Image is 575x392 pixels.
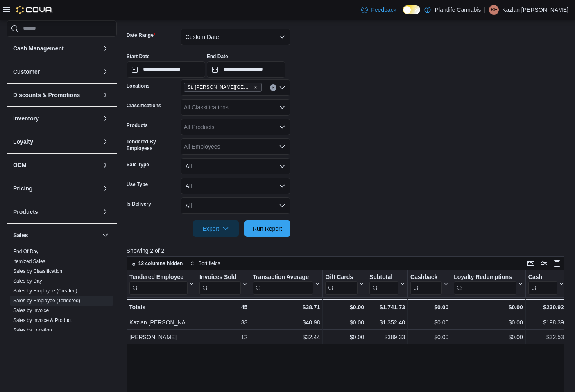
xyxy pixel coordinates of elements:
[129,332,194,342] div: [PERSON_NAME]
[181,197,290,214] button: All
[358,2,399,18] a: Feedback
[13,258,45,264] a: Itemized Sales
[198,260,220,267] span: Sort fields
[199,273,241,281] div: Invoices Sold
[410,302,448,312] div: $0.00
[484,5,486,15] p: |
[13,231,28,239] h3: Sales
[253,85,258,90] button: Remove St. Albert - Jensen Lakes from selection in this group
[13,114,39,122] h3: Inventory
[253,224,282,233] span: Run Report
[410,332,448,342] div: $0.00
[369,317,405,327] div: $1,352.40
[502,5,568,15] p: Kazlan [PERSON_NAME]
[325,317,364,327] div: $0.00
[13,278,42,284] span: Sales by Day
[454,302,523,312] div: $0.00
[127,201,151,207] label: Is Delivery
[270,84,276,91] button: Clear input
[13,327,52,333] a: Sales by Location
[100,113,110,123] button: Inventory
[127,138,177,152] label: Tendered By Employees
[325,273,364,294] button: Gift Cards
[199,273,241,294] div: Invoices Sold
[454,317,523,327] div: $0.00
[13,184,32,193] h3: Pricing
[410,273,442,281] div: Cashback
[13,68,99,76] button: Customer
[489,5,499,15] div: Kazlan Foisy-Lentz
[129,273,188,294] div: Tendered Employee
[129,302,194,312] div: Totals
[188,83,251,91] span: St. [PERSON_NAME][GEOGRAPHIC_DATA]
[13,114,99,122] button: Inventory
[13,268,62,274] span: Sales by Classification
[403,14,403,14] span: Dark Mode
[13,161,27,169] h3: OCM
[528,332,564,342] div: $32.53
[13,288,77,294] span: Sales by Employee (Created)
[184,83,262,92] span: St. Albert - Jensen Lakes
[371,6,396,14] span: Feedback
[127,258,186,268] button: 12 columns hidden
[410,317,448,327] div: $0.00
[127,83,150,89] label: Locations
[100,160,110,170] button: OCM
[435,5,481,15] p: Plantlife Cannabis
[13,268,62,274] a: Sales by Classification
[13,91,80,99] h3: Discounts & Promotions
[13,278,42,284] a: Sales by Day
[279,84,285,91] button: Open list of options
[369,273,398,294] div: Subtotal
[13,44,64,52] h3: Cash Management
[207,61,285,78] input: Press the down key to open a popover containing a calendar.
[279,143,285,150] button: Open list of options
[199,317,247,327] div: 33
[253,317,320,327] div: $40.98
[454,273,516,281] div: Loyalty Redemptions
[13,298,80,304] a: Sales by Employee (Tendered)
[253,332,320,342] div: $32.44
[526,258,536,268] button: Keyboard shortcuts
[253,273,313,294] div: Transaction Average
[369,302,405,312] div: $1,741.73
[279,104,285,111] button: Open list of options
[129,273,194,294] button: Tendered Employee
[138,260,183,267] span: 12 columns hidden
[199,273,247,294] button: Invoices Sold
[325,302,364,312] div: $0.00
[100,207,110,217] button: Products
[127,161,149,168] label: Sale Type
[13,138,99,146] button: Loyalty
[369,273,398,281] div: Subtotal
[13,231,99,239] button: Sales
[13,288,77,294] a: Sales by Employee (Created)
[127,32,156,39] label: Date Range
[13,308,49,313] a: Sales by Invoice
[13,249,38,254] a: End Of Day
[528,273,557,281] div: Cash
[207,53,228,60] label: End Date
[454,273,523,294] button: Loyalty Redemptions
[100,184,110,193] button: Pricing
[193,220,239,237] button: Export
[410,273,442,294] div: Cashback
[100,67,110,77] button: Customer
[13,184,99,193] button: Pricing
[129,317,194,327] div: Kazlan [PERSON_NAME]
[454,273,516,294] div: Loyalty Redemptions
[127,181,148,188] label: Use Type
[100,43,110,53] button: Cash Management
[13,317,72,323] a: Sales by Invoice & Product
[16,6,53,14] img: Cova
[13,161,99,169] button: OCM
[13,317,72,324] span: Sales by Invoice & Product
[528,302,564,312] div: $230.92
[13,68,40,76] h3: Customer
[528,317,564,327] div: $198.39
[100,230,110,240] button: Sales
[100,90,110,100] button: Discounts & Promotions
[13,208,38,216] h3: Products
[13,258,45,265] span: Itemized Sales
[279,124,285,130] button: Open list of options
